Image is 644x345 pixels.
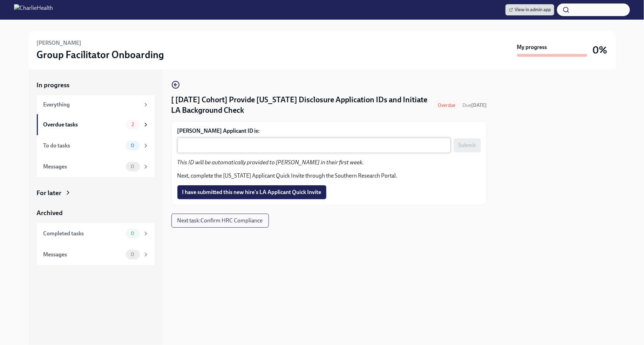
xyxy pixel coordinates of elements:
a: Everything [37,95,155,114]
a: Messages0 [37,244,155,265]
span: 0 [127,252,138,257]
button: Next task:Confirm HRC Compliance [171,214,269,228]
a: View in admin app [506,4,554,15]
div: Everything [43,101,140,109]
strong: My progress [517,43,547,51]
strong: [DATE] [472,102,487,108]
div: Overdue tasks [43,121,123,129]
a: In progress [37,81,155,90]
a: Messages0 [37,156,155,177]
div: To do tasks [43,142,123,150]
a: Completed tasks0 [37,223,155,244]
h4: [ [DATE] Cohort] Provide [US_STATE] Disclosure Application IDs and Initiate LA Background Check [171,95,431,116]
a: To do tasks0 [37,135,155,156]
h6: [PERSON_NAME] [37,39,82,47]
div: Messages [43,251,123,258]
div: Completed tasks [43,230,123,237]
span: View in admin app [509,6,551,13]
span: 0 [127,164,138,169]
span: 0 [127,231,138,236]
p: Next, complete the [US_STATE] Applicant Quick Invite through the Southern Research Portal. [177,172,481,180]
em: This ID will be automatically provided to [PERSON_NAME] in their first week. [177,159,364,166]
div: For later [37,188,62,198]
span: 2 [127,122,138,127]
a: Archived [37,208,155,218]
span: Next task : Confirm HRC Compliance [177,217,263,224]
span: 0 [127,143,138,148]
span: August 20th, 2025 09:00 [463,102,487,109]
h3: Group Facilitator Onboarding [37,48,164,61]
label: [PERSON_NAME] Applicant ID is: [177,127,481,135]
div: Messages [43,163,123,171]
button: I have submitted this new hire's LA Applicant Quick Invite [177,185,326,199]
img: CharlieHealth [14,4,53,15]
span: Overdue [434,103,460,108]
h3: 0% [593,44,608,56]
a: Overdue tasks2 [37,114,155,135]
span: Due [463,102,487,108]
a: For later [37,188,155,198]
span: I have submitted this new hire's LA Applicant Quick Invite [182,189,321,196]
